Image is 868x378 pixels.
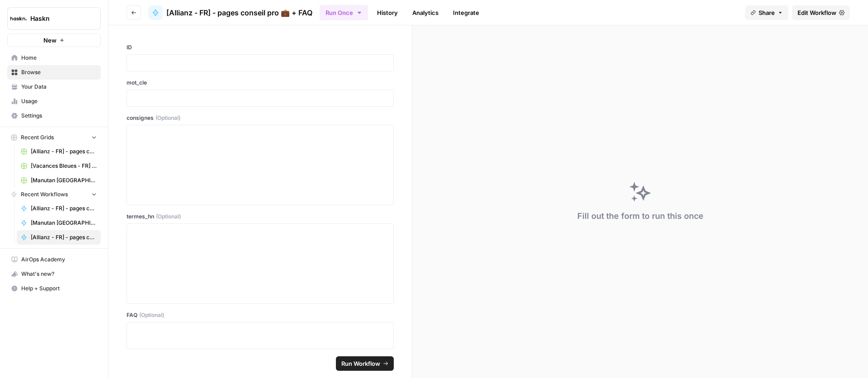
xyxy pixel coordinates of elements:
button: Run Once [320,5,368,20]
a: [Manutan [GEOGRAPHIC_DATA] FR] article de blog - [DATE]-[DATE] mots Grid [17,173,101,188]
a: Home [7,51,101,65]
button: Recent Grids [7,131,101,144]
span: Usage [21,97,97,105]
a: [Vacances Bleues - FR] Pages refonte sites hôtels - [GEOGRAPHIC_DATA] Grid [17,159,101,173]
span: [Manutan [GEOGRAPHIC_DATA] FR] article de blog - [DATE]-[DATE] mots [31,219,97,227]
span: [Manutan [GEOGRAPHIC_DATA] FR] article de blog - [DATE]-[DATE] mots Grid [31,176,97,184]
a: [Allianz - FR] - pages conseil pro 💼 + FAQ [17,230,101,245]
button: Recent Workflows [7,188,101,201]
span: Your Data [21,83,97,91]
a: [Allianz - FR] - pages conseil + FAQ [17,144,101,159]
a: Usage [7,94,101,109]
a: Browse [7,65,101,80]
span: AirOps Academy [21,255,97,264]
span: Browse [21,68,97,76]
span: Recent Workflows [21,190,68,198]
label: consignes [127,114,394,122]
label: termes_hn [127,213,394,221]
span: (Optional) [139,311,164,319]
a: [Manutan [GEOGRAPHIC_DATA] FR] article de blog - [DATE]-[DATE] mots [17,216,101,230]
div: What's new? [8,267,100,281]
span: [Allianz - FR] - pages conseil pro 💼 + FAQ [31,233,97,241]
span: New [43,36,57,45]
a: History [372,5,403,20]
a: Edit Workflow [792,5,850,20]
label: ID [127,43,394,52]
img: Haskn Logo [10,10,27,27]
span: Run Workflow [341,359,380,368]
a: Integrate [448,5,485,20]
span: [Allianz - FR] - pages conseil assurance vie 🪦 + FAQ [31,204,97,213]
span: Help + Support [21,284,97,293]
span: [Allianz - FR] - pages conseil pro 💼 + FAQ [166,7,312,18]
a: Your Data [7,80,101,94]
span: Share [759,8,775,17]
a: [Allianz - FR] - pages conseil assurance vie 🪦 + FAQ [17,201,101,216]
span: [Allianz - FR] - pages conseil + FAQ [31,147,97,156]
a: Analytics [407,5,444,20]
span: Settings [21,112,97,120]
span: Home [21,54,97,62]
span: Recent Grids [21,133,54,142]
span: Edit Workflow [797,8,836,17]
a: AirOps Academy [7,252,101,267]
button: New [7,33,101,47]
span: (Optional) [156,213,181,221]
button: What's new? [7,267,101,281]
button: Share [745,5,788,20]
span: [Vacances Bleues - FR] Pages refonte sites hôtels - [GEOGRAPHIC_DATA] Grid [31,162,97,170]
a: Settings [7,109,101,123]
button: Help + Support [7,281,101,296]
div: Fill out the form to run this once [577,210,703,222]
span: (Optional) [156,114,180,122]
label: mot_cle [127,79,394,87]
label: FAQ [127,311,394,319]
span: Haskn [30,14,85,23]
button: Workspace: Haskn [7,7,101,30]
button: Run Workflow [336,356,394,371]
a: [Allianz - FR] - pages conseil pro 💼 + FAQ [148,5,312,20]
